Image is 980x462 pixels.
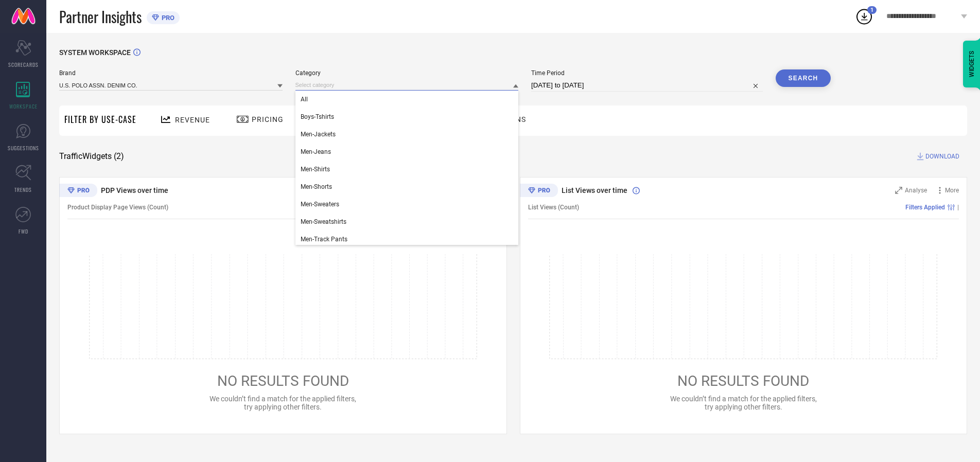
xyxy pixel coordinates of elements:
span: Partner Insights [59,6,142,27]
span: SYSTEM WORKSPACE [59,48,131,57]
div: Open download list [855,7,873,26]
span: Brand [59,69,283,77]
input: Select category [295,80,519,91]
span: Time Period [531,69,763,77]
span: NO RESULTS FOUND [217,372,349,389]
span: Category [295,69,519,77]
span: We couldn’t find a match for the applied filters, try applying other filters. [209,395,356,411]
div: Men-Shirts [295,161,519,178]
span: More [945,187,959,194]
span: Filter By Use-Case [64,113,136,126]
div: Premium [59,184,97,199]
span: PRO [159,14,174,22]
div: Men-Shorts [295,178,519,196]
span: Men-Sweatshirts [301,218,346,225]
span: NO RESULTS FOUND [677,372,809,389]
span: WORKSPACE [9,102,38,110]
span: Men-Jeans [301,148,331,155]
span: List Views (Count) [528,204,579,211]
span: | [957,204,959,211]
span: Product Display Page Views (Count) [67,204,168,211]
div: Men-Track Pants [295,230,519,248]
span: DOWNLOAD [925,151,959,162]
div: Men-Jeans [295,143,519,161]
span: Men-Shorts [301,183,332,190]
span: 1 [870,7,873,13]
span: Pricing [252,115,284,123]
span: Revenue [175,116,210,124]
span: Traffic Widgets ( 2 ) [59,151,124,162]
span: Men-Track Pants [301,236,347,243]
span: FWD [19,227,28,235]
span: Boys-Tshirts [301,113,334,120]
span: TRENDS [14,186,32,193]
button: Search [776,69,831,87]
div: Boys-Tshirts [295,108,519,126]
span: Analyse [905,187,927,194]
span: List Views over time [562,186,627,194]
span: All [301,96,308,103]
svg: Zoom [895,187,902,194]
div: Men-Sweatshirts [295,213,519,230]
span: Filters Applied [905,204,945,211]
div: Premium [520,184,558,199]
div: Men-Sweaters [295,196,519,213]
div: Men-Jackets [295,126,519,143]
span: PDP Views over time [101,186,168,194]
span: SCORECARDS [8,61,39,68]
span: We couldn’t find a match for the applied filters, try applying other filters. [670,395,817,411]
input: Select time period [531,79,763,92]
div: All [295,91,519,108]
span: SUGGESTIONS [8,144,39,152]
span: Men-Jackets [301,131,336,138]
span: Men-Sweaters [301,201,339,208]
span: Men-Shirts [301,166,330,173]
